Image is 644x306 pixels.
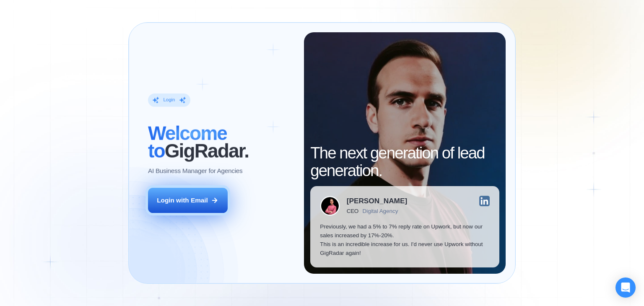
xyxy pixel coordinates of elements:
h2: The next generation of lead generation. [310,144,499,179]
div: Open Intercom Messenger [615,277,636,298]
h2: ‍ GigRadar. [148,124,294,160]
div: Digital Agency [363,208,398,214]
div: Login [163,97,175,103]
div: Login with Email [157,196,208,205]
span: Welcome to [148,122,227,162]
p: Previously, we had a 5% to 7% reply rate on Upwork, but now our sales increased by 17%-20%. This ... [320,222,490,258]
button: Login with Email [148,188,228,213]
div: [PERSON_NAME] [347,197,407,205]
p: AI Business Manager for Agencies [148,166,242,175]
div: CEO [347,208,358,214]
